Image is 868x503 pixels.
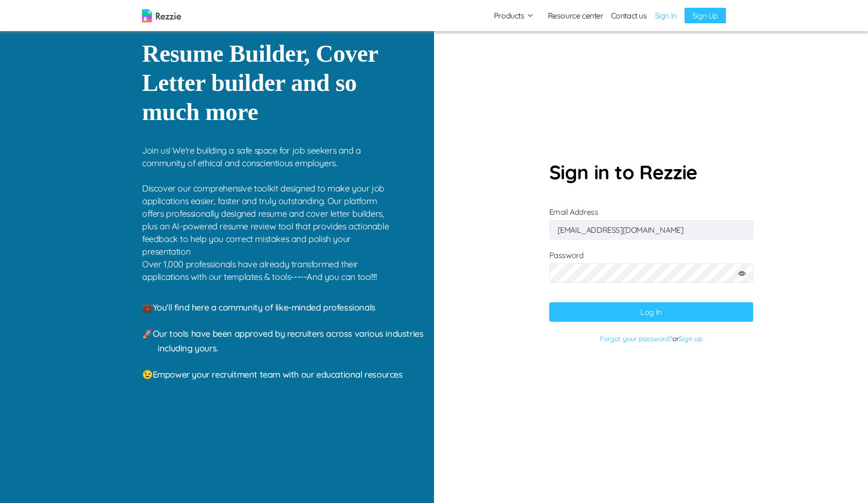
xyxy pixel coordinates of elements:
p: or [549,331,753,346]
a: Forgot your password? [600,334,672,343]
p: Join us! We're building a safe space for job seekers and a community of ethical and conscientious... [142,144,396,258]
p: Resume Builder, Cover Letter builder and so much more [142,39,385,126]
button: Log In [549,302,753,322]
a: Resource center [548,10,603,21]
p: Sign in to Rezzie [549,157,753,187]
a: Sign Up [685,8,726,23]
img: logo [142,9,181,22]
p: Over 1,000 professionals have already transformed their applications with our templates & tools--... [142,258,396,283]
a: Sign up [679,334,702,343]
a: Contact us [611,10,647,21]
button: Products [494,10,534,21]
input: Email Address [549,220,753,240]
input: Password [549,263,753,283]
label: Email Address [549,207,753,235]
span: 🚀 Our tools have been approved by recruiters across various industries including yours. [142,328,423,354]
label: Password [549,250,753,293]
span: 😉 Empower your recruitment team with our educational resources [142,369,403,380]
a: Sign In [655,10,677,21]
span: 💼 You'll find here a community of like-minded professionals [142,302,376,313]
